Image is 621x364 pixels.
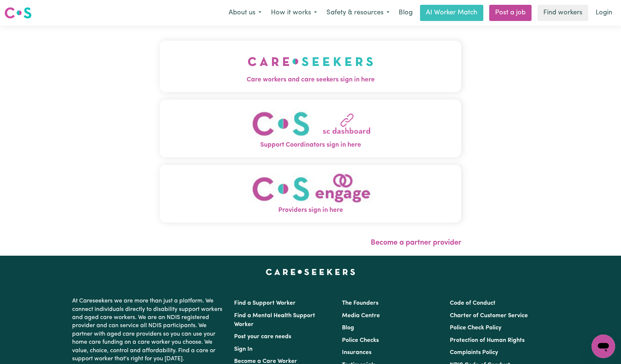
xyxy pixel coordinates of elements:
span: Support Coordinators sign in here [160,140,462,150]
a: Post your care needs [234,334,291,340]
iframe: Button to launch messaging window [592,335,615,358]
button: Providers sign in here [160,165,462,223]
a: Blog [342,325,354,331]
a: Become a partner provider [371,239,461,246]
button: Safety & resources [322,5,394,21]
a: Charter of Customer Service [450,313,528,319]
span: Providers sign in here [160,206,462,215]
button: Support Coordinators sign in here [160,99,462,157]
a: Blog [394,5,417,21]
a: Careseekers home page [266,269,355,275]
a: Code of Conduct [450,300,495,306]
a: Complaints Policy [450,350,498,356]
a: Find a Support Worker [234,300,296,306]
a: Insurances [342,350,371,356]
a: Find a Mental Health Support Worker [234,313,315,328]
a: Login [591,5,617,21]
img: Careseekers logo [4,6,32,20]
a: Protection of Human Rights [450,337,525,343]
span: Care workers and care seekers sign in here [160,75,462,85]
a: The Founders [342,300,378,306]
a: Careseekers logo [4,4,32,21]
a: Media Centre [342,313,380,319]
a: Police Check Policy [450,325,501,331]
button: About us [224,5,266,21]
a: Police Checks [342,337,379,343]
a: Sign In [234,346,253,352]
a: Find workers [537,5,588,21]
a: Post a job [489,5,532,21]
button: How it works [266,5,322,21]
a: AI Worker Match [420,5,483,21]
button: Care workers and care seekers sign in here [160,41,462,92]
